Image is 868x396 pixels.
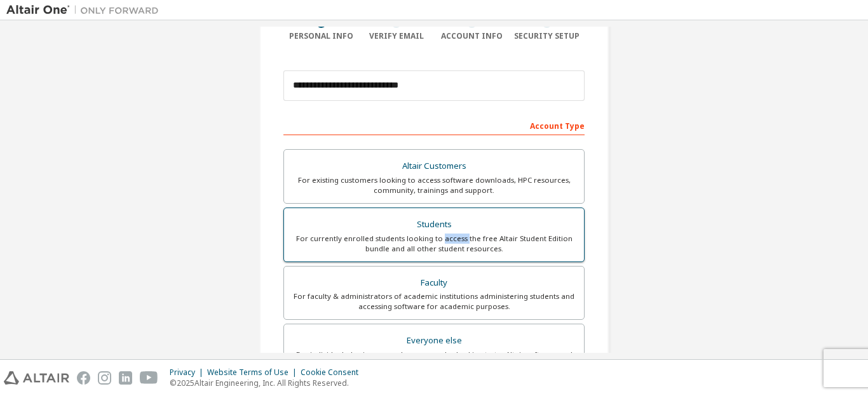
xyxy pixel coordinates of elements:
[119,371,132,385] img: linkedin.svg
[4,371,69,385] img: altair_logo.svg
[98,371,111,385] img: instagram.svg
[292,216,576,234] div: Students
[6,4,165,16] img: Altair One
[292,234,576,254] div: For currently enrolled students looking to access the free Altair Student Edition bundle and all ...
[292,291,576,312] div: For faculty & administrators of academic institutions administering students and accessing softwa...
[292,332,576,350] div: Everyone else
[359,31,435,41] div: Verify Email
[292,274,576,292] div: Faculty
[170,378,366,388] p: © 2025 Altair Engineering, Inc. All Rights Reserved.
[207,367,301,378] div: Website Terms of Use
[292,175,576,195] div: For existing customers looking to access software downloads, HPC resources, community, trainings ...
[434,31,510,41] div: Account Info
[140,371,158,385] img: youtube.svg
[292,350,576,370] div: For individuals, businesses and everyone else looking to try Altair software and explore our prod...
[283,115,585,135] div: Account Type
[77,371,90,385] img: facebook.svg
[510,31,585,41] div: Security Setup
[292,157,576,175] div: Altair Customers
[170,367,207,378] div: Privacy
[301,367,366,378] div: Cookie Consent
[283,31,359,41] div: Personal Info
